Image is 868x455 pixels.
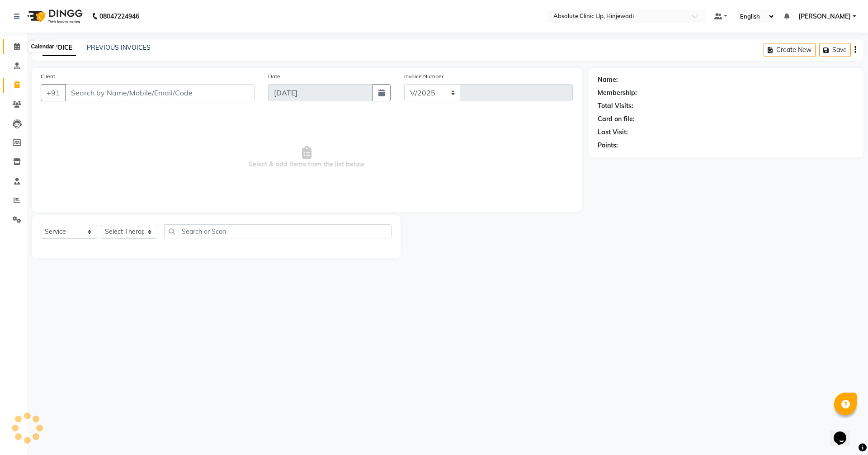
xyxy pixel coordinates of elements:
[164,224,392,238] input: Search or Scan
[41,84,66,101] button: +91
[99,4,139,29] b: 08047224946
[268,72,280,81] label: Date
[598,75,618,85] div: Name:
[598,114,635,124] div: Card on file:
[598,88,637,98] div: Membership:
[598,141,618,150] div: Points:
[598,101,633,111] div: Total Visits:
[87,43,151,52] a: PREVIOUS INVOICES
[819,43,851,57] button: Save
[830,419,859,446] iframe: chat widget
[764,43,816,57] button: Create New
[41,72,55,81] label: Client
[798,12,851,21] span: [PERSON_NAME]
[404,72,443,81] label: Invoice Number
[598,128,628,137] div: Last Visit:
[23,4,85,29] img: logo
[28,41,56,52] div: Calendar
[65,84,255,101] input: Search by Name/Mobile/Email/Code
[41,112,573,203] span: Select & add items from the list below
